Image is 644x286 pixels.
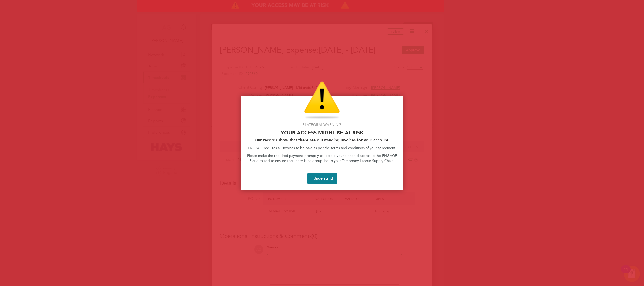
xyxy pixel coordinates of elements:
[247,153,397,163] p: Please make the required payment promptly to restore your standard access to the ENGAGE Platform ...
[307,173,337,184] button: I Understand
[304,81,340,119] img: Warning Icon
[247,122,397,128] p: Platform Warning
[247,130,397,136] p: Your access might be at risk
[247,146,397,151] p: ENGAGE requires all invoices to be paid as per the terms and conditions of your agreement.
[247,138,397,142] h2: Our records show that there are outstanding Invoices for your account.
[241,96,403,190] div: Access At Risk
